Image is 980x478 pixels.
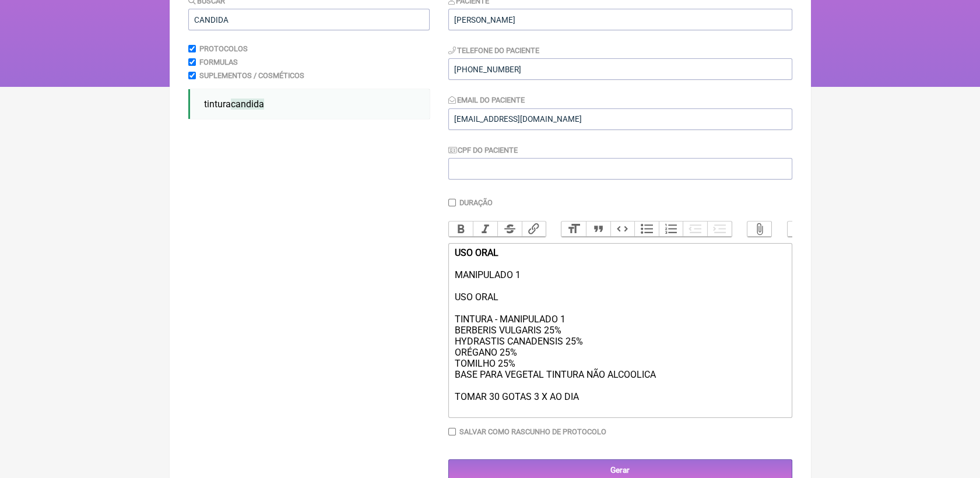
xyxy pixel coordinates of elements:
label: Protocolos [199,44,248,53]
button: Undo [788,222,812,237]
button: Increase Level [707,222,732,237]
button: Code [610,222,635,237]
span: candida [231,99,264,110]
button: Quote [586,222,610,237]
strong: USO ORAL [454,247,498,258]
button: Strikethrough [497,222,522,237]
span: tintura [204,99,264,110]
label: Suplementos / Cosméticos [199,71,304,80]
button: Heading [561,222,586,237]
label: Duração [459,198,493,207]
button: Link [522,222,546,237]
label: CPF do Paciente [448,146,518,154]
button: Bold [449,222,473,237]
button: Bullets [634,222,659,237]
label: Email do Paciente [448,96,525,104]
button: Decrease Level [683,222,707,237]
label: Salvar como rascunho de Protocolo [459,427,606,436]
button: Attach Files [747,222,772,237]
label: Formulas [199,58,238,66]
label: Telefone do Paciente [448,46,540,55]
button: Italic [473,222,497,237]
input: exemplo: emagrecimento, ansiedade [188,9,430,30]
div: USO ORAL TINTURA - MANIPULADO 1 BERBERIS VULGARIS 25% HYDRASTIS CANADENSIS 25% ORÉGANO 25% TOMILH... [454,291,785,413]
button: Numbers [659,222,683,237]
div: MANIPULADO 1 [454,247,785,291]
